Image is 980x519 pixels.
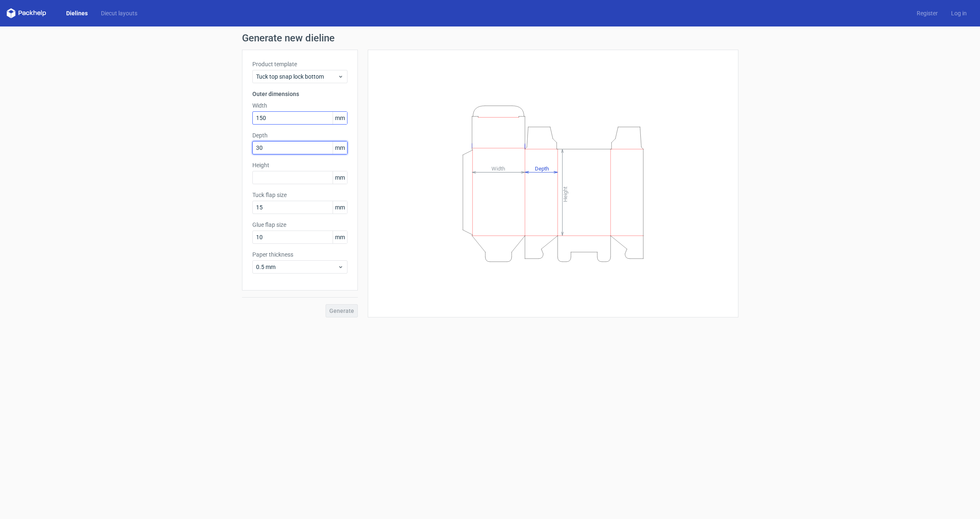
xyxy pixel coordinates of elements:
tspan: Depth [535,165,549,171]
span: mm [333,231,347,243]
tspan: Height [562,186,568,202]
label: Width [252,101,347,110]
label: Product template [252,60,347,68]
label: Glue flap size [252,221,347,229]
h1: Generate new dieline [242,33,738,43]
a: Log in [944,9,973,17]
span: mm [333,142,347,154]
tspan: Width [491,165,505,171]
h3: Outer dimensions [252,90,347,98]
label: Paper thickness [252,250,347,259]
a: Dielines [60,9,94,17]
a: Diecut layouts [94,9,144,17]
label: Tuck flap size [252,191,347,199]
label: Height [252,161,347,169]
span: Tuck top snap lock bottom [256,72,338,81]
span: mm [333,171,347,184]
a: Register [910,9,944,17]
span: 0.5 mm [256,263,338,271]
label: Depth [252,131,347,139]
span: mm [333,112,347,124]
span: mm [333,201,347,214]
